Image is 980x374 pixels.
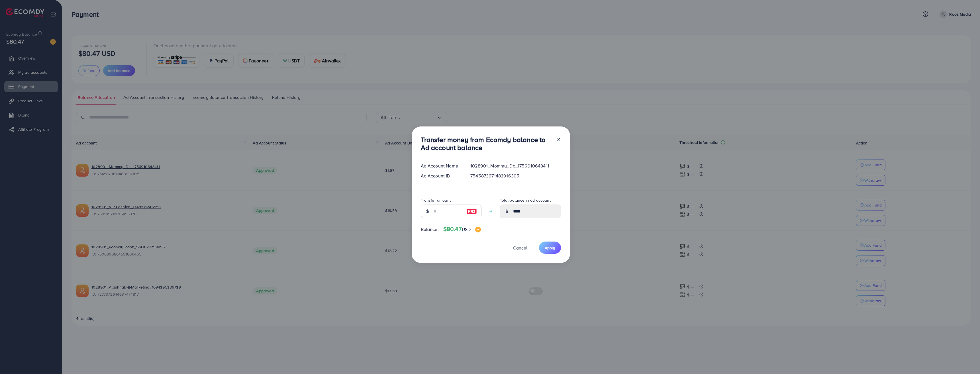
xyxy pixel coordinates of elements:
label: Transfer amount [421,197,451,203]
button: Cancel [506,242,534,254]
span: Cancel [513,245,527,251]
span: Balance: [421,226,439,233]
img: image [467,208,477,215]
span: USD [462,226,471,232]
label: Total balance in ad account [500,197,551,203]
span: Apply [545,245,555,251]
div: 7545873671483916305 [466,173,565,179]
div: 1028901_Mommy_Dc_1756910643411 [466,163,565,169]
h4: $80.47 [443,226,481,233]
img: image [475,227,481,232]
iframe: Chat [956,348,976,370]
div: Ad Account ID [416,173,466,179]
div: Ad Account Name [416,163,466,169]
h3: Transfer money from Ecomdy balance to Ad account balance [421,136,552,152]
button: Apply [539,242,561,254]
